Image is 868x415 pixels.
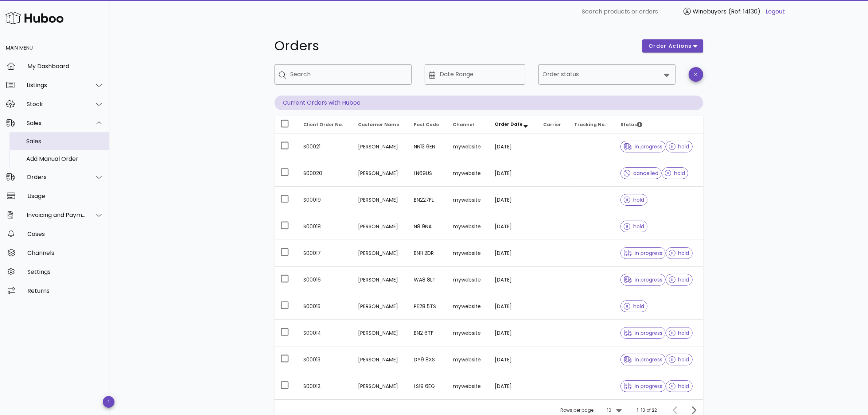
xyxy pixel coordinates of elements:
td: mywebsite [447,373,489,399]
span: hold [624,197,644,202]
span: Post Code [414,121,439,128]
td: mywebsite [447,346,489,373]
td: BN11 2DR [408,240,447,267]
span: Client Order No. [304,121,344,128]
div: 10 [607,407,612,414]
td: DY9 8XS [408,346,447,373]
td: mywebsite [447,160,489,187]
div: 1-10 of 22 [637,407,657,414]
div: Orders [27,174,86,181]
td: [PERSON_NAME] [352,240,408,267]
td: mywebsite [447,187,489,213]
td: S00020 [298,160,353,187]
p: Current Orders with Huboo [275,96,703,110]
span: hold [665,171,685,176]
td: [DATE] [489,133,537,160]
span: order actions [648,42,692,50]
td: PE28 5TS [408,293,447,320]
td: S00018 [298,213,353,240]
td: mywebsite [447,267,489,293]
div: Settings [27,268,104,275]
td: mywebsite [447,320,489,346]
span: hold [669,357,689,362]
span: in progress [624,251,662,256]
div: Listings [27,82,86,89]
div: My Dashboard [27,63,104,70]
td: [DATE] [489,293,537,320]
span: (Ref: 14130) [728,7,760,16]
span: hold [624,304,644,309]
a: Logout [766,7,785,16]
div: Returns [27,287,104,294]
th: Post Code [408,116,447,133]
td: LS19 6EG [408,373,447,399]
span: hold [669,330,689,336]
div: Sales [26,138,104,145]
span: cancelled [624,171,658,176]
div: Add Manual Order [26,155,104,162]
div: Usage [27,193,104,199]
th: Tracking No. [569,116,615,133]
span: Order Date [495,121,522,127]
th: Client Order No. [298,116,353,133]
th: Channel [447,116,489,133]
div: Channels [27,249,104,256]
td: [DATE] [489,267,537,293]
td: N8 9NA [408,213,447,240]
td: [DATE] [489,160,537,187]
td: [PERSON_NAME] [352,187,408,213]
span: Winebuyers [693,7,727,16]
th: Carrier [537,116,569,133]
td: S00015 [298,293,353,320]
td: [DATE] [489,240,537,267]
div: Order status [538,64,676,85]
td: [DATE] [489,320,537,346]
div: Sales [27,120,86,127]
span: in progress [624,277,662,282]
td: S00012 [298,373,353,399]
th: Status [615,116,703,133]
span: in progress [624,384,662,389]
span: in progress [624,144,662,149]
td: BN2 6TF [408,320,447,346]
td: mywebsite [447,293,489,320]
td: [PERSON_NAME] [352,320,408,346]
td: [PERSON_NAME] [352,293,408,320]
h1: Orders [275,39,634,53]
td: [PERSON_NAME] [352,267,408,293]
td: mywebsite [447,240,489,267]
div: Cases [27,230,104,237]
th: Order Date: Sorted descending. Activate to remove sorting. [489,116,537,133]
td: mywebsite [447,213,489,240]
td: [DATE] [489,187,537,213]
span: in progress [624,330,662,336]
td: [PERSON_NAME] [352,213,408,240]
td: [PERSON_NAME] [352,373,408,399]
td: S00021 [298,133,353,160]
td: mywebsite [447,133,489,160]
td: S00019 [298,187,353,213]
span: in progress [624,357,662,362]
span: hold [669,384,689,389]
td: S00014 [298,320,353,346]
td: BN227FL [408,187,447,213]
td: WA8 8LT [408,267,447,293]
td: S00016 [298,267,353,293]
td: [PERSON_NAME] [352,160,408,187]
span: Tracking No. [575,121,607,128]
span: Customer Name [358,121,399,128]
td: S00017 [298,240,353,267]
span: Channel [453,121,474,128]
div: Invoicing and Payments [27,212,86,218]
td: [PERSON_NAME] [352,346,408,373]
td: NN13 6EN [408,133,447,160]
td: [DATE] [489,346,537,373]
img: Huboo Logo [5,10,63,26]
span: hold [669,277,689,282]
span: hold [624,224,644,229]
button: order actions [642,39,703,53]
th: Customer Name [352,116,408,133]
td: LN69US [408,160,447,187]
td: [DATE] [489,213,537,240]
span: Carrier [543,121,561,128]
